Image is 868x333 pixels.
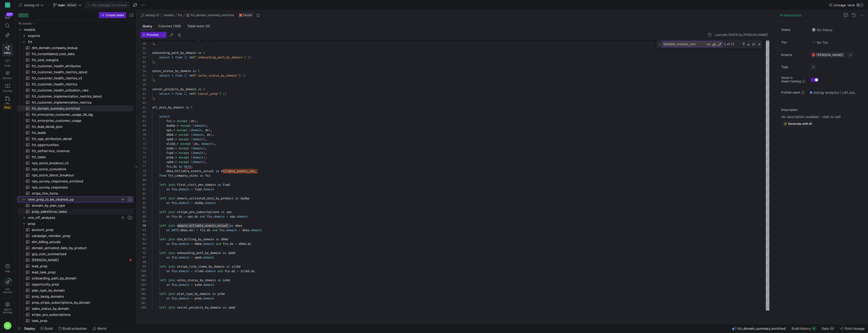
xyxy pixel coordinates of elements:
[202,128,203,132] span: ,
[141,110,146,114] div: 65
[810,39,830,46] button: No tierNo Tier
[152,78,154,82] span: )
[812,28,816,32] img: No status
[189,74,195,78] span: ref
[195,55,196,59] span: (
[152,87,196,91] span: vercel_projects_by_domain
[17,245,133,251] div: Press SPACE to select this row.
[189,119,191,123] span: (
[239,74,240,78] span: )
[17,69,133,75] div: Press SPACE to select this row.
[838,324,867,333] button: Point lineage
[17,105,133,111] div: Press SPACE to select this row.
[4,322,12,330] div: SK
[186,55,187,59] span: {
[17,305,133,312] a: sales_status_by_domain​​​​​​​​​​
[140,12,160,18] button: statsig v3
[17,148,133,154] a: fct_selfservice_revenue​​​​​​​​​​
[781,91,800,94] span: Publish asset
[32,300,127,305] span: prep_stripe_subscriptions_by_domain​​​​​​​​​​
[17,75,133,81] div: Press SPACE to select this row.
[28,33,132,39] span: exports
[830,326,834,330] div: 6M
[32,245,127,251] span: domain_activated_date_by_product​​​​​​​​​​
[32,45,127,51] span: dim_domain_company_lookup​​​​​​​​​​
[17,111,133,117] a: fct_enterprise_customer_usage_3d_lag​​​​​​​​​​
[99,12,126,18] button: Create asset
[32,306,127,312] span: sales_status_by_domain​​​​​​​​​​
[17,45,133,51] div: Press SPACE to select this row.
[788,122,812,126] span: Generate with AI
[5,102,10,105] span: PRs
[17,57,133,63] a: fct_cost_margins​​​​​​​​​​
[191,119,195,123] span: ds
[207,124,209,128] span: ,
[58,3,65,7] span: main
[244,55,246,59] span: )
[4,270,11,273] span: Help
[32,209,127,215] span: prep_salesforce_tasks​​​​​​​​​​
[17,81,133,87] a: fct_customer_health_metrics​​​​​​​​​​
[17,111,133,117] div: Press SPACE to select this row.
[17,20,133,27] div: Press SPACE to select this row.
[145,13,159,17] span: statsig v3
[195,74,196,78] span: (
[32,87,127,93] span: fct_customer_health_utilization_rate​​​​​​​​​​
[17,287,133,293] a: plan_type_by_domain​​​​​​​​​​
[17,33,133,39] div: Press SPACE to select this row.
[781,28,806,32] span: Status
[196,55,244,59] span: 'onboarding_path_by_domain'
[242,74,244,78] span: }
[17,227,133,233] a: account_prep​​​​​​​​​​
[2,276,13,296] button: Getstarted
[152,51,196,55] span: onboarding_path_by_domain
[189,128,191,132] span: (
[141,78,146,82] div: 58
[191,128,202,132] span: domain
[185,12,235,18] button: fct_domain_summary_enriched
[819,324,837,333] button: Data6M
[781,41,806,44] span: Tier
[45,326,53,330] span: Build
[184,74,186,78] span: {
[186,92,187,96] span: {
[32,172,127,178] span: nps_score_latest_breakout​​​​​​​​​​
[17,263,133,269] a: lead_prep​​​​​​​​​​
[32,257,127,263] span: [PERSON_NAME]​​​​​​​​​​
[32,233,127,239] span: campaign_member_prep​​​​​​​​​​
[154,78,156,82] span: ,
[32,203,127,208] span: domain_by_plan_type​​​​​​​​​​
[17,51,133,57] div: Press SPACE to select this row.
[17,318,133,324] a: task_prep​​​​​​​​​​
[17,99,133,105] div: Press SPACE to select this row.
[141,123,146,128] div: 68
[159,55,170,59] span: select
[52,2,83,8] button: maindefault
[746,42,750,46] div: Next Match (Enter)
[17,233,133,239] a: campaign_member_prep​​​​​​​​​​
[17,142,133,148] a: fct_opportunities​​​​​​​​​​
[2,44,13,56] a: Editor
[210,128,212,132] span: ,
[152,69,191,73] span: sales_status_by_domain
[32,57,127,63] span: fct_cost_margins​​​​​​​​​​
[32,124,127,130] span: fct_lead_detail_json​​​​​​​​​​
[141,64,146,69] div: 55
[17,184,133,190] a: nps_survey_responses​​​​​​​​​​
[781,76,801,83] span: Show in Asset Catalog
[141,87,146,91] div: 60
[32,142,127,148] span: fct_opportunities​​​​​​​​​​
[32,93,127,99] span: fct_customer_implementation_metrics_latest​​​​​​​​​​
[205,124,207,128] span: )
[2,82,13,94] a: Catalog
[172,119,173,123] span: .
[141,41,146,46] div: 50
[225,92,226,96] span: }
[3,77,12,80] span: Monitor
[141,91,146,96] div: 61
[812,40,828,44] span: No Tier
[17,257,133,263] a: [PERSON_NAME]​​​​​​​​​​
[158,25,181,28] span: Columns
[3,308,12,314] span: Space settings
[248,55,249,59] span: }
